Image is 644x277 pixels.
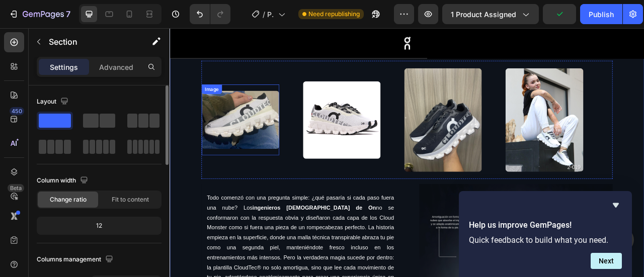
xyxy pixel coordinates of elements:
[580,4,622,24] button: Publish
[610,199,622,211] button: Hide survey
[451,9,516,20] span: 1 product assigned
[308,10,360,19] span: Need republishing
[469,219,622,231] h2: Help us improve GemPages!
[49,36,131,48] p: Section
[469,235,622,245] p: Quick feedback to build what you need.
[50,62,78,72] p: Settings
[37,95,70,109] div: Layout
[66,8,70,20] p: 7
[427,51,526,182] img: [object Object]
[105,224,262,232] strong: ingenieros [DEMOGRAPHIC_DATA] de On
[170,67,268,166] img: [object Object]
[37,253,115,266] div: Columns management
[99,62,133,72] p: Advanced
[298,51,397,182] img: [object Object]
[112,195,149,204] span: Fit to content
[39,219,159,233] div: 12
[170,28,644,277] iframe: Design area
[4,4,75,24] button: 7
[10,107,24,115] div: 450
[589,9,614,20] div: Publish
[591,253,622,269] button: Next question
[263,9,265,20] span: /
[267,9,274,20] span: Product Page - [DATE] 14:23:46
[442,4,539,24] button: 1 product assigned
[37,174,90,188] div: Column width
[8,184,24,192] div: Beta
[50,195,87,204] span: Change ratio
[190,4,230,24] div: Undo/Redo
[469,199,622,269] div: Help us improve GemPages!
